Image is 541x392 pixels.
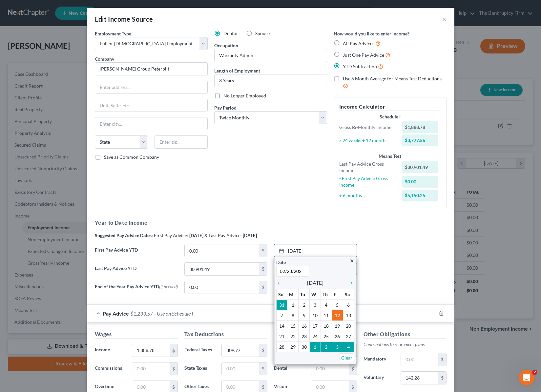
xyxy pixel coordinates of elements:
span: Company [95,56,114,62]
span: All Pay Advices [343,41,374,46]
span: Save as Common Company [104,154,159,160]
td: 28 [276,342,287,352]
input: ex: 2 years [215,74,327,87]
label: Mandatory [360,353,398,366]
label: Length of Employment [214,67,260,74]
span: Pay Advice [103,310,129,317]
div: $3,777.56 [402,134,438,146]
a: close [349,257,354,264]
div: x 24 weeks ÷ 12 months [336,137,399,144]
label: First Pay Advice YTD [92,244,181,262]
input: Enter address... [95,81,207,93]
td: 10 [310,310,321,321]
input: 0.00 [185,244,259,257]
strong: [DATE] [189,233,203,238]
td: 25 [321,331,332,342]
label: Last Pay Advice YTD [92,262,181,281]
span: Use 6 Month Average for Means Test Deductions [343,76,442,81]
label: Dental [271,362,308,375]
td: 30 [299,342,310,352]
label: Voluntary [360,371,398,384]
td: 17 [310,321,321,331]
a: chevron_right [346,279,354,287]
input: 1/1/2013 [276,266,309,277]
span: No Longer Employed [223,93,266,98]
div: $30,901.49 [402,161,438,173]
td: 24 [310,331,321,342]
td: 22 [287,331,299,342]
td: 5 [332,300,343,310]
td: 4 [343,342,354,352]
td: 4 [321,300,332,310]
td: 13 [343,310,354,321]
div: $ [438,372,446,384]
a: Clear [340,353,354,362]
input: 0.00 [222,344,259,357]
div: Schedule I [339,113,441,120]
td: 15 [287,321,299,331]
div: $ [438,353,446,366]
label: Medical [271,344,308,357]
span: Just One Pay Advice [343,52,384,58]
th: Tu [299,289,310,300]
i: chevron_left [276,280,285,286]
span: & Last Pay Advice: [204,233,242,238]
div: Means Test [339,153,441,159]
div: $ [170,344,177,357]
label: End of the Year Pay Advice YTD [92,281,181,299]
span: 2 [532,370,537,375]
div: $ [259,362,267,375]
input: 0.00 [222,362,259,375]
p: Contributions to retirement plans [364,341,447,348]
input: -- [215,49,327,62]
h5: Year to Date Income [95,219,447,227]
span: - Use on Schedule I [154,310,193,317]
span: Income [95,347,110,352]
div: $ [170,362,177,375]
td: 8 [287,310,299,321]
th: M [287,289,299,300]
td: 20 [343,321,354,331]
div: $ [259,281,267,294]
input: 0.00 [132,344,169,357]
span: (if needed) [159,284,178,289]
div: $ [349,362,357,375]
input: Search company by name... [95,62,208,75]
span: Debtor [223,31,238,36]
th: Sa [343,289,354,300]
h5: Tax Deductions [184,330,267,339]
label: Federal Taxes [181,344,218,357]
h5: Insurance Deductions [274,330,357,339]
div: Gross Bi-Monthly Income [336,124,399,131]
div: Edit Income Source [95,14,153,24]
div: - First Pay Advice Gross Income [336,175,399,188]
td: 2 [321,342,332,352]
td: 19 [332,321,343,331]
input: 0.00 [185,281,259,294]
td: 29 [287,342,299,352]
th: W [310,289,321,300]
td: 3 [332,342,343,352]
span: Employment Type [95,31,131,36]
td: 3 [310,300,321,310]
h5: Income Calculator [339,103,441,111]
td: 27 [343,331,354,342]
div: $ [259,344,267,357]
div: $0.00 [402,176,438,188]
th: Su [276,289,287,300]
input: Enter city... [95,117,207,130]
td: 2 [299,300,310,310]
h5: Other Obligations [364,330,447,339]
td: 31 [276,300,287,310]
div: $ [259,244,267,257]
input: 0.00 [401,353,438,366]
span: [DATE] [307,279,323,287]
td: 16 [299,321,310,331]
th: Th [321,289,332,300]
button: × [442,15,447,23]
span: $1,233.57 [130,310,153,317]
input: Enter zip... [155,135,208,149]
td: 9 [299,310,310,321]
td: 6 [343,300,354,310]
div: $1,888.78 [402,121,438,133]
